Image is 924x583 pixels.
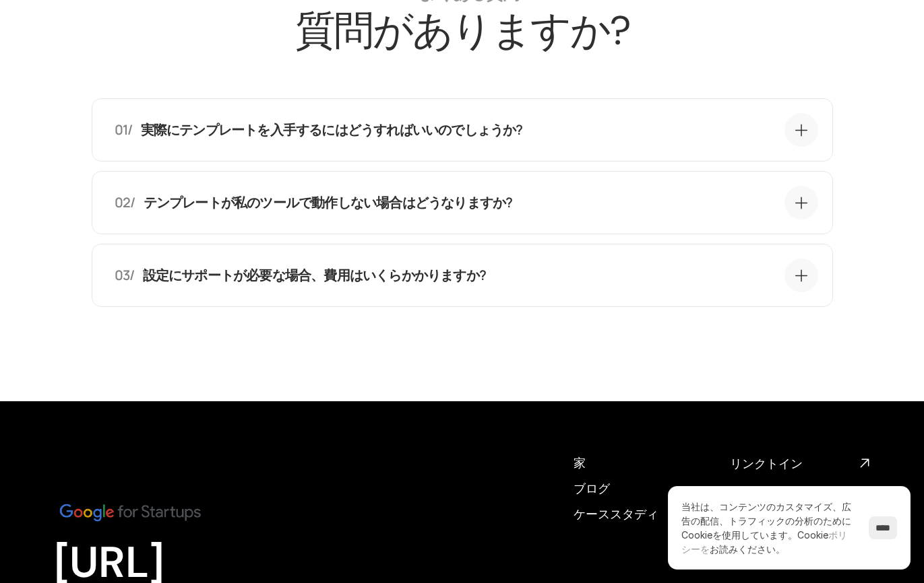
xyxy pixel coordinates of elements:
[140,121,522,139] font: 実際にテンプレートを入手するにはどうすればいいのでしょうか?
[710,543,776,555] font: お読みください
[142,266,485,284] font: 設定にサポートが必要な場合、費用はいくらかかりますか?
[574,481,610,497] font: ブログ
[574,455,586,470] a: 家
[115,121,133,139] font: 01/
[730,483,791,499] font: ツイッター
[574,455,586,471] font: 家
[115,193,135,211] font: 02/
[730,455,803,471] font: リンクトイン
[115,266,135,284] font: 03/
[776,543,785,555] font: 。
[574,506,658,521] a: ケーススタディ
[730,455,870,472] a: リンクトイン
[730,455,870,528] nav: ソーシャルメディアリンク
[730,483,870,500] a: ツイッター
[574,455,714,521] nav: フッターナビゲーション
[574,506,658,522] font: ケーススタディ
[681,501,851,541] font: 当社は、コンテンツのカスタマイズ、広告の配信、トラフィックの分析のためにCookieを使用しています。Cookie
[574,481,610,495] a: ブログ
[143,193,512,211] font: テンプレートが私のツールで動作しない場合はどうなりますか?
